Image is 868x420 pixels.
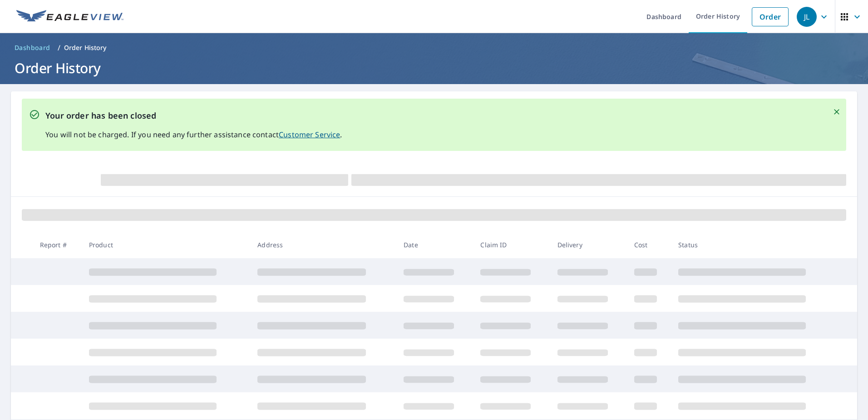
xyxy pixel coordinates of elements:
[473,231,550,258] th: Claim ID
[627,231,671,258] th: Cost
[671,231,840,258] th: Status
[64,43,107,52] p: Order History
[15,43,50,52] span: Dashboard
[11,40,54,55] a: Dashboard
[797,7,817,27] div: JL
[45,129,342,140] p: You will not be charged. If you need any further assistance contact .
[16,10,123,24] img: EV Logo
[11,59,857,77] h1: Order History
[45,110,342,122] p: Your order has been closed
[550,231,627,258] th: Delivery
[831,106,843,118] button: Close
[250,231,396,258] th: Address
[396,231,473,258] th: Date
[33,231,82,258] th: Report #
[752,7,789,26] a: Order
[279,130,340,140] a: Customer Service
[58,42,60,53] li: /
[11,40,857,55] nav: breadcrumb
[82,231,251,258] th: Product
